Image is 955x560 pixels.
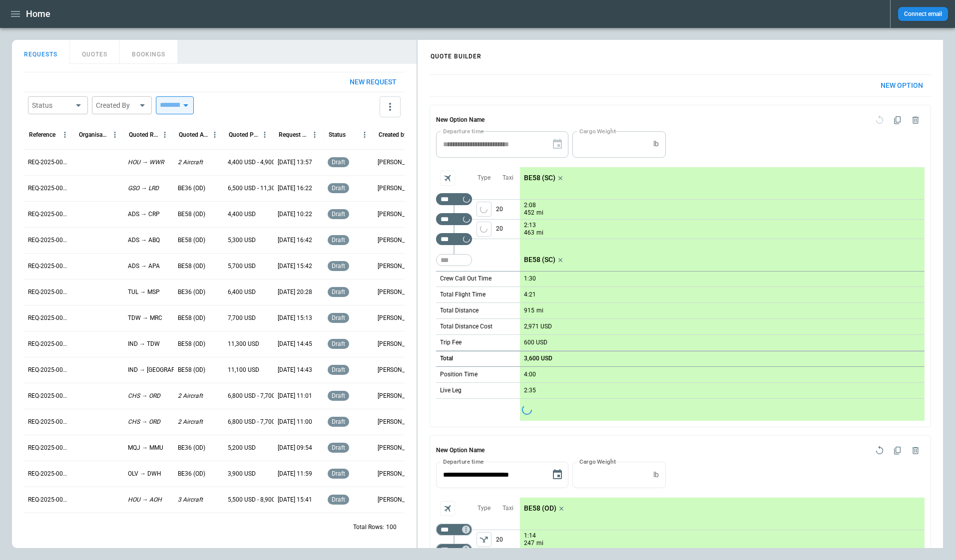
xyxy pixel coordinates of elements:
[871,442,889,460] span: Reset quote option
[378,288,420,296] p: [PERSON_NAME]
[278,262,312,271] p: [DATE] 15:42
[907,442,925,460] span: Delete quote option
[208,128,221,141] button: Quoted Aircraft column menu
[178,236,205,245] p: BE58 (OD)
[477,202,491,217] button: left aligned
[380,96,401,117] button: more
[524,209,534,217] p: 452
[436,233,472,245] div: Too short
[378,366,420,374] p: [PERSON_NAME]
[28,496,70,504] p: REQ-2025-000239
[128,418,160,426] p: CHS → ORD
[496,220,520,239] p: 20
[524,291,536,298] p: 4:21
[128,288,160,296] p: TUL → MSP
[28,184,70,193] p: REQ-2025-000251
[477,202,491,217] span: Type of sector
[353,523,384,532] p: Total Rows:
[28,340,70,348] p: REQ-2025-000245
[178,340,205,348] p: BE58 (OD)
[178,184,205,193] p: BE36 (OD)
[330,288,347,295] span: draft
[28,210,70,219] p: REQ-2025-000250
[436,442,484,460] h6: New Option Name
[524,174,555,182] p: BE58 (SC)
[308,128,321,141] button: Request Created At (UTC-05:00) column menu
[26,8,50,20] h1: Home
[228,210,256,219] p: 4,400 USD
[524,387,536,394] p: 2:35
[178,158,203,167] p: 2 Aircraft
[178,418,203,426] p: 2 Aircraft
[330,159,347,166] span: draft
[524,504,556,513] p: BE58 (OD)
[536,209,543,217] p: mi
[32,100,72,110] div: Status
[524,355,552,362] p: 3,600 USD
[70,40,120,64] button: QUOTES
[440,355,453,362] h6: Total
[496,530,520,550] p: 20
[278,366,312,374] p: [DATE] 14:43
[228,366,259,374] p: 11,100 USD
[378,236,420,245] p: [PERSON_NAME]
[524,229,534,237] p: 463
[178,288,205,296] p: BE36 (OD)
[228,288,256,296] p: 6,400 USD
[907,111,925,129] span: Delete quote option
[436,524,472,536] div: Too short
[128,314,162,322] p: TDW → MRC
[653,140,659,148] p: lb
[477,504,490,513] p: Type
[28,262,70,271] p: REQ-2025-000248
[579,127,616,135] label: Cargo Weight
[228,314,256,322] p: 7,700 USD
[228,470,256,478] p: 3,900 USD
[278,444,312,452] p: [DATE] 09:54
[128,470,161,478] p: OLV → DWH
[502,504,513,513] p: Taxi
[443,127,484,135] label: Departure time
[29,131,55,138] div: Reference
[179,131,208,138] div: Quoted Aircraft
[524,222,536,229] p: 2:13
[278,158,312,167] p: [DATE] 13:57
[128,236,160,245] p: ADS → ABQ
[379,131,407,138] div: Created by
[477,222,491,237] button: left aligned
[524,371,536,378] p: 4:00
[330,470,347,477] span: draft
[524,323,552,330] p: 2,971 USD
[258,128,271,141] button: Quoted Price column menu
[378,340,420,348] p: [PERSON_NAME]
[477,532,491,547] button: left aligned
[440,275,491,283] p: Crew Call Out Time
[28,158,70,167] p: REQ-2025-000252
[378,314,420,322] p: [PERSON_NAME]
[436,193,472,205] div: Too short
[378,444,420,452] p: [PERSON_NAME]
[524,307,534,314] p: 915
[330,340,347,347] span: draft
[440,370,477,379] p: Position Time
[28,314,70,322] p: REQ-2025-000246
[228,236,256,245] p: 5,300 USD
[440,338,462,347] p: Trip Fee
[898,7,948,21] button: Connect email
[524,532,536,540] p: 1:14
[79,131,108,138] div: Organisation
[128,444,163,452] p: MQJ → MMU
[178,392,203,400] p: 2 Aircraft
[871,111,889,129] span: Reset quote option
[436,213,472,225] div: Too short
[228,496,288,504] p: 5,500 USD - 8,900 USD
[128,496,162,504] p: HOU → AOH
[278,288,312,296] p: [DATE] 20:28
[330,496,347,503] span: draft
[12,40,70,64] button: REQUESTS
[330,263,347,270] span: draft
[477,174,490,182] p: Type
[477,222,491,237] span: Type of sector
[228,418,288,426] p: 6,800 USD - 7,700 USD
[378,184,420,193] p: [PERSON_NAME]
